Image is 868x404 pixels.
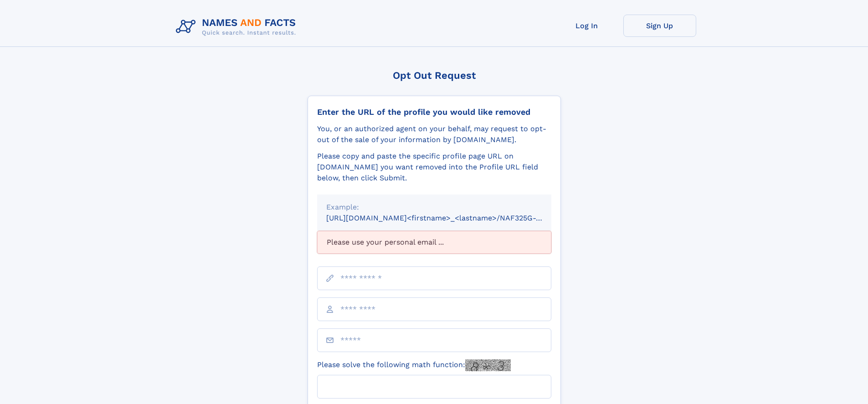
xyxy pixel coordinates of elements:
div: You, or an authorized agent on your behalf, may request to opt-out of the sale of your informatio... [317,123,551,145]
a: Log In [550,15,623,37]
img: Logo Names and Facts [172,15,303,39]
label: Please solve the following math function: [317,359,511,371]
a: Sign Up [623,15,696,37]
small: [URL][DOMAIN_NAME]<firstname>_<lastname>/NAF325G-xxxxxxxx [326,214,569,222]
div: Enter the URL of the profile you would like removed [317,107,551,117]
div: Example: [326,202,542,213]
div: Please copy and paste the specific profile page URL on [DOMAIN_NAME] you want removed into the Pr... [317,151,551,184]
div: Please use your personal email ... [317,231,551,254]
div: Opt Out Request [308,70,561,81]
